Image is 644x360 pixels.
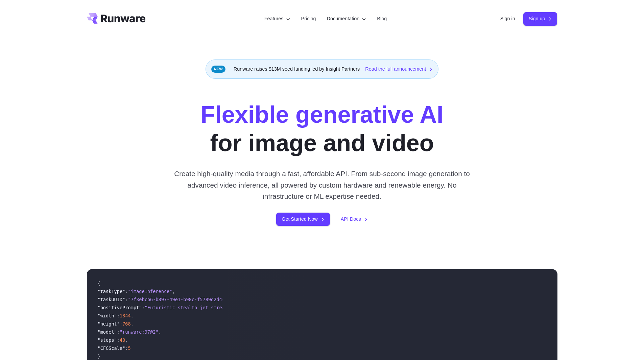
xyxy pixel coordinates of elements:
span: "height" [98,321,120,327]
a: Sign up [523,12,557,25]
span: , [172,289,175,294]
span: : [117,313,120,318]
span: "taskType" [98,289,125,294]
label: Documentation [327,15,366,23]
span: : [142,305,144,310]
span: "steps" [98,337,117,343]
span: : [120,321,122,327]
span: "CFGScale" [98,345,125,351]
span: : [125,289,128,294]
span: : [125,345,128,351]
span: "Futuristic stealth jet streaking through a neon-lit cityscape with glowing purple exhaust" [145,305,397,310]
span: "model" [98,329,117,335]
label: Features [264,15,290,23]
span: "positivePrompt" [98,305,142,310]
span: : [117,337,120,343]
p: Create high-quality media through a fast, affordable API. From sub-second image generation to adv... [171,168,473,202]
span: : [117,329,120,335]
span: "width" [98,313,117,318]
strong: Flexible generative AI [200,101,443,128]
span: , [131,313,134,318]
span: , [131,321,134,327]
span: 1344 [120,313,131,318]
span: 768 [122,321,131,327]
span: "runware:97@2" [120,329,159,335]
span: : [125,297,128,302]
span: 40 [120,337,125,343]
a: Read the full announcement [365,65,433,73]
span: , [159,329,161,335]
h1: for image and video [200,100,443,157]
span: 5 [128,345,131,351]
a: Blog [377,15,387,23]
div: Runware raises $13M seed funding led by Insight Partners [206,59,439,79]
span: "7f3ebcb6-b897-49e1-b98c-f5789d2d40d7" [128,297,233,302]
a: Go to / [87,13,146,24]
a: API Docs [341,215,368,223]
span: "imageInference" [128,289,172,294]
span: } [98,354,100,359]
a: Sign in [500,15,515,23]
a: Pricing [301,15,316,23]
a: Get Started Now [276,213,330,226]
span: { [98,281,100,286]
span: "taskUUID" [98,297,125,302]
span: , [125,337,128,343]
